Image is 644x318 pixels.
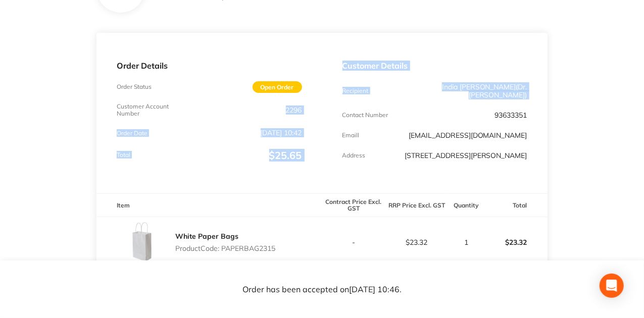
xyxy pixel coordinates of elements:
p: Product Code: PAPERBAG2315 [175,244,275,252]
p: Order Date [117,130,147,137]
p: 1 [449,238,483,246]
a: White Paper Bags [175,232,238,241]
th: Total [484,193,548,217]
p: [DATE] 10:42 [261,129,302,137]
p: Customer Account Number [117,103,178,117]
p: Order Details [117,61,302,70]
p: Order Status [117,83,152,90]
span: ( Dr. [PERSON_NAME] ) [469,82,527,99]
th: Quantity [448,193,484,217]
p: 93633351 [495,111,527,119]
p: Contact Number [342,112,388,119]
p: $23.32 [485,230,547,254]
p: 2296 [286,106,302,114]
p: Order has been accepted on [DATE] 10:46 . [242,285,402,294]
th: Contract Price Excl. GST [322,193,385,217]
span: Open Order [253,81,302,93]
p: Recipient [342,87,369,94]
th: Item [96,193,322,217]
p: Emaill [342,132,360,139]
th: RRP Price Excl. GST [385,193,448,217]
p: - [323,238,385,246]
div: Open Intercom Messenger [600,274,624,298]
p: India [PERSON_NAME] [404,83,527,99]
img: cjltaHpncA [117,217,167,268]
p: Address [342,152,366,159]
p: Customer Details [342,61,527,70]
p: Total [117,151,130,158]
p: $23.32 [385,238,448,246]
span: $25.65 [269,149,302,162]
a: [EMAIL_ADDRESS][DOMAIN_NAME] [409,131,527,140]
p: [STREET_ADDRESS][PERSON_NAME] [405,151,527,160]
